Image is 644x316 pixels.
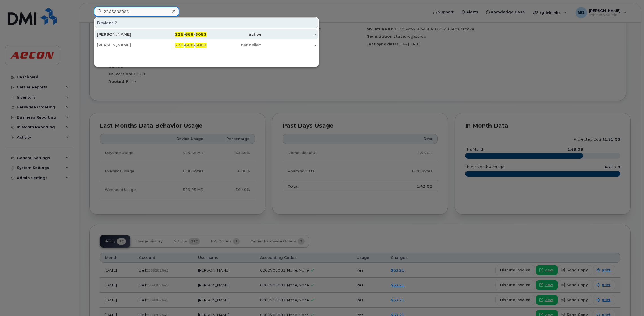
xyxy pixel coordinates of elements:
span: 6083 [195,43,206,48]
span: 2 [115,20,117,26]
span: 226 [175,32,183,37]
span: 668 [185,43,194,48]
input: Find something... [94,6,179,17]
span: 668 [185,32,194,37]
div: active [206,32,261,37]
a: [PERSON_NAME]226-668-6083active- [95,29,318,39]
div: - [261,32,316,37]
span: 6083 [195,32,206,37]
div: - - [152,32,207,37]
div: [PERSON_NAME] [97,32,152,37]
div: cancelled [206,42,261,48]
a: [PERSON_NAME]226-668-6083cancelled- [95,40,318,50]
div: - [261,42,316,48]
span: 226 [175,43,183,48]
div: [PERSON_NAME] [97,42,152,48]
div: Devices [95,17,318,28]
div: - - [152,42,207,48]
